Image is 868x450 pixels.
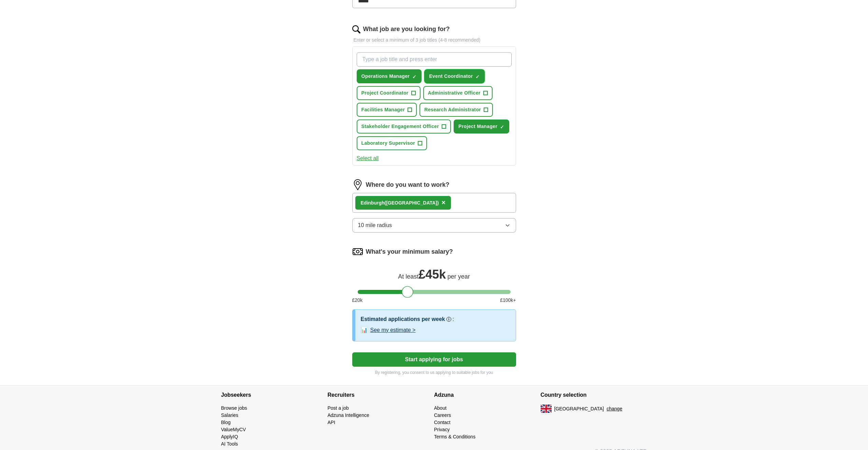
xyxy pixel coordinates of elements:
[500,124,504,130] span: ✓
[447,273,470,280] span: per year
[361,140,415,147] span: Laboratory Supervisor
[434,420,451,425] a: Contact
[412,74,416,80] span: ✓
[398,273,418,280] span: At least
[424,69,485,83] button: Event Coordinator✓
[352,352,516,367] button: Start applying for jobs
[441,199,445,206] span: ×
[358,221,392,229] span: 10 mile radius
[352,369,516,376] p: By registering, you consent to us applying to suitable jobs for you
[221,427,246,432] a: ValueMyCV
[357,69,422,83] button: Operations Manager✓
[221,434,238,439] a: ApplyIQ
[221,420,231,425] a: Blog
[352,297,362,304] span: £ 20 k
[357,86,421,100] button: Project Coordinator
[441,198,445,208] button: ×
[424,106,481,113] span: Research Administrator
[454,119,509,133] button: Project Manager✓
[458,123,497,130] span: Project Manager
[423,86,493,100] button: Administrative Officer
[429,73,473,80] span: Event Coordinator
[328,405,349,411] a: Post a job
[361,326,368,334] span: 📊
[370,326,416,334] button: See my estimate >
[434,434,475,439] a: Terms & Conditions
[357,103,417,117] button: Facilities Manager
[366,180,450,189] label: Where do you want to work?
[328,412,369,418] a: Adzuna Intelligence
[434,427,450,432] a: Privacy
[361,315,445,323] h3: Estimated applications per week
[453,315,454,323] h3: :
[428,89,481,97] span: Administrative Officer
[541,405,552,413] img: UK flag
[221,441,238,447] a: AI Tools
[554,405,604,412] span: [GEOGRAPHIC_DATA]
[357,136,427,150] button: Laboratory Supervisor
[361,73,410,80] span: Operations Manager
[385,200,439,206] span: ([GEOGRAPHIC_DATA])
[357,119,451,133] button: Stakeholder Engagement Officer
[221,412,239,418] a: Salaries
[361,123,439,130] span: Stakeholder Engagement Officer
[352,37,516,44] p: Enter or select a minimum of 3 job titles (4-8 recommended)
[434,412,451,418] a: Careers
[541,385,647,405] h4: Country selection
[475,74,480,80] span: ✓
[352,25,360,33] img: search.png
[418,267,446,281] span: £ 45k
[419,103,493,117] button: Research Administrator
[352,218,516,233] button: 10 mile radius
[357,52,512,67] input: Type a job title and press enter
[366,247,453,256] label: What's your minimum salary?
[328,420,336,425] a: API
[607,405,622,412] button: change
[434,405,447,411] a: About
[221,405,247,411] a: Browse jobs
[363,25,450,34] label: What job are you looking for?
[352,246,363,257] img: salary.png
[361,199,439,207] div: urgh
[361,106,405,113] span: Facilities Manager
[352,179,363,190] img: location.png
[361,200,374,206] strong: Edinb
[361,89,409,97] span: Project Coordinator
[357,154,379,163] button: Select all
